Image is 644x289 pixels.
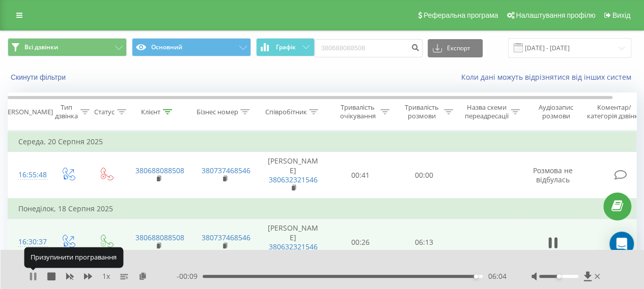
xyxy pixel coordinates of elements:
[329,219,393,266] td: 00:26
[474,274,478,278] div: Accessibility label
[516,11,595,19] span: Налаштування профілю
[428,39,483,57] button: Експорт
[265,108,306,116] div: Співробітник
[196,108,238,116] div: Бізнес номер
[531,103,580,120] div: Аудіозапис розмови
[584,103,644,120] div: Коментар/категорія дзвінка
[8,73,71,82] button: Скинути фільтри
[24,43,58,51] span: Всі дзвінки
[401,103,441,120] div: Тривалість розмови
[256,38,315,56] button: Графік
[393,152,456,199] td: 00:00
[276,44,296,51] span: Графік
[94,108,115,116] div: Статус
[8,38,127,56] button: Всі дзвінки
[315,39,423,57] input: Пошук за номером
[202,233,250,242] a: 380737468546
[202,166,250,175] a: 380737468546
[488,271,506,281] span: 06:04
[393,219,456,266] td: 06:13
[258,219,329,266] td: [PERSON_NAME]
[329,152,393,199] td: 00:41
[132,38,251,56] button: Основний
[141,108,160,116] div: Клієнт
[135,166,184,175] a: 380688088508
[135,233,184,242] a: 380688088508
[464,103,508,120] div: Назва схеми переадресації
[258,152,329,199] td: [PERSON_NAME]
[269,242,318,251] a: 380632321546
[557,274,561,278] div: Accessibility label
[533,166,573,184] span: Розмова не відбулась
[24,247,123,268] div: Призупинити програвання
[102,271,110,281] span: 1 x
[18,165,39,185] div: 16:55:48
[18,232,39,252] div: 16:30:37
[609,232,634,256] div: Open Intercom Messenger
[612,11,630,19] span: Вихід
[269,175,318,184] a: 380632321546
[424,11,498,19] span: Реферальна програма
[338,103,378,120] div: Тривалість очікування
[461,72,636,82] a: Коли дані можуть відрізнятися вiд інших систем
[2,108,53,116] div: [PERSON_NAME]
[55,103,78,120] div: Тип дзвінка
[177,271,203,281] span: - 00:09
